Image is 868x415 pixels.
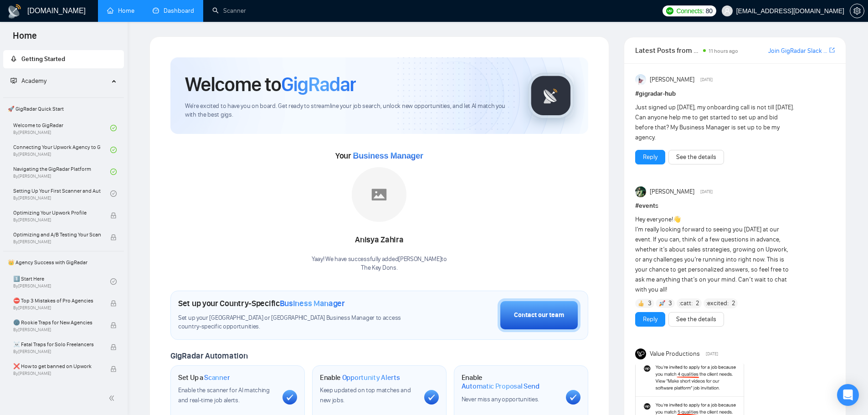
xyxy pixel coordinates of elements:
[178,373,230,382] h1: Set Up a
[673,215,681,223] span: 👋
[635,102,795,143] div: Just signed up [DATE], my onboarding call is not till [DATE]. Can anyone help me to get started t...
[514,310,564,320] div: Contact our team
[10,77,17,84] span: fund-projection-screen
[13,340,101,349] span: ☠️ Fatal Traps for Solo Freelancers
[650,75,694,85] span: [PERSON_NAME]
[281,72,356,97] span: GigRadar
[21,77,46,85] span: Academy
[21,55,65,63] span: Getting Started
[659,300,665,307] img: 🚀
[185,72,356,97] h1: Welcome to
[706,298,729,308] span: :excited:
[110,344,117,350] span: lock
[178,298,345,308] h1: Set up your Country-Specific
[768,46,827,56] a: Join GigRadar Slack Community
[312,255,447,272] div: Yaay! We have successfully added [PERSON_NAME] to
[7,4,22,19] img: logo
[353,151,423,160] span: Business Manager
[13,362,101,371] span: ❌ How to get banned on Upwork
[635,312,665,327] button: Reply
[13,230,101,239] span: Optimizing and A/B Testing Your Scanner for Better Results
[108,394,118,403] span: double-left
[5,29,44,48] span: Home
[668,299,672,308] span: 3
[709,48,738,54] span: 11 hours ago
[13,239,101,245] span: By [PERSON_NAME]
[643,152,657,162] a: Reply
[829,46,835,54] span: export
[110,278,117,285] span: check-circle
[829,46,835,55] a: export
[635,45,700,56] span: Latest Posts from the GigRadar Community
[676,314,716,324] a: See the details
[153,7,194,15] a: dashboardDashboard
[638,300,644,307] img: 👍
[850,7,864,15] a: setting
[13,371,101,376] span: By [PERSON_NAME]
[700,188,713,196] span: [DATE]
[643,314,657,324] a: Reply
[13,217,101,223] span: By [PERSON_NAME]
[107,7,134,15] a: homeHome
[110,190,117,197] span: check-circle
[13,296,101,305] span: ⛔ Top 3 Mistakes of Pro Agencies
[498,298,580,332] button: Contact our team
[212,7,246,15] a: searchScanner
[10,77,46,85] span: Academy
[706,6,713,16] span: 80
[635,74,646,85] img: Anisuzzaman Khan
[666,7,673,15] img: upwork-logo.png
[178,314,420,331] span: Set up your [GEOGRAPHIC_DATA] or [GEOGRAPHIC_DATA] Business Manager to access country-specific op...
[706,350,718,358] span: [DATE]
[837,384,859,406] div: Open Intercom Messenger
[650,349,700,359] span: Value Productions
[676,152,716,162] a: See the details
[312,264,447,272] p: The Key Dons .
[280,298,345,308] span: Business Manager
[170,351,247,361] span: GigRadar Automation
[462,395,539,403] span: Never miss any opportunities.
[320,386,411,404] span: Keep updated on top matches and new jobs.
[13,349,101,354] span: By [PERSON_NAME]
[110,169,117,175] span: check-circle
[724,8,730,14] span: user
[462,382,539,391] span: Automatic Proposal Send
[696,299,699,308] span: 2
[635,150,665,164] button: Reply
[700,76,713,84] span: [DATE]
[668,150,724,164] button: See the details
[528,73,574,118] img: gigradar-logo.png
[650,187,694,197] span: [PERSON_NAME]
[635,201,835,211] h1: # events
[110,300,117,307] span: lock
[342,373,400,382] span: Opportunity Alerts
[635,186,646,197] img: Vlad
[352,167,406,222] img: placeholder.png
[635,348,646,359] img: Value Productions
[13,184,110,204] a: Setting Up Your First Scanner and Auto-BidderBy[PERSON_NAME]
[178,386,270,404] span: Enable the scanner for AI matching and real-time job alerts.
[4,100,123,118] span: 🚀 GigRadar Quick Start
[13,327,101,333] span: By [PERSON_NAME]
[3,50,124,68] li: Getting Started
[668,312,724,327] button: See the details
[4,253,123,272] span: 👑 Agency Success with GigRadar
[13,318,101,327] span: 🌚 Rookie Traps for New Agencies
[676,6,704,16] span: Connects:
[679,298,693,308] span: :catt:
[13,118,110,138] a: Welcome to GigRadarBy[PERSON_NAME]
[110,125,117,131] span: check-circle
[320,373,400,382] h1: Enable
[335,151,423,161] span: Your
[110,366,117,372] span: lock
[204,373,230,382] span: Scanner
[13,208,101,217] span: Optimizing Your Upwork Profile
[13,305,101,311] span: By [PERSON_NAME]
[110,147,117,153] span: check-circle
[110,212,117,219] span: lock
[635,89,835,99] h1: # gigradar-hub
[110,234,117,241] span: lock
[635,215,795,295] div: Hey everyone! I’m really looking forward to seeing you [DATE] at our event. If you can, think of ...
[10,56,17,62] span: rocket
